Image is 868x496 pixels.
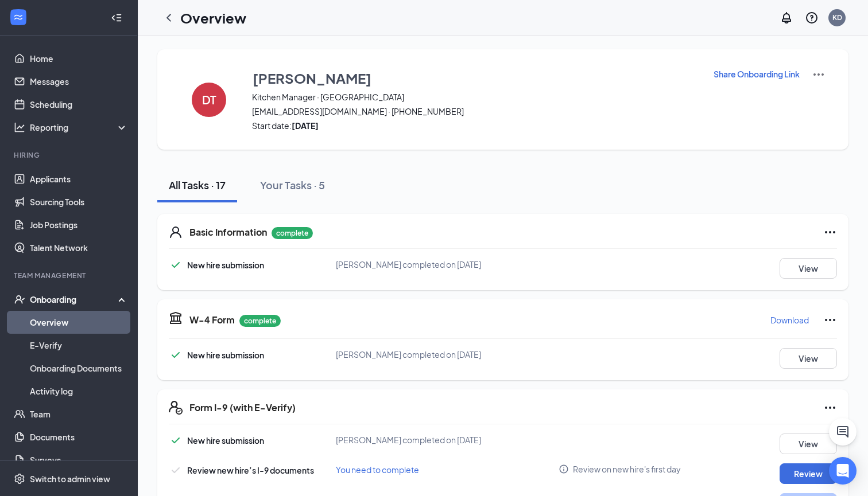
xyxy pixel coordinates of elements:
[14,473,25,485] svg: Settings
[714,68,800,80] p: Share Onboarding Link
[30,70,128,93] a: Messages
[30,334,128,357] a: E-Verify
[832,13,842,22] div: KD
[30,403,128,425] a: Team
[780,433,837,454] button: View
[559,464,569,474] svg: Info
[30,236,128,259] a: Talent Network
[30,47,128,70] a: Home
[252,91,699,103] span: Kitchen Manager · [GEOGRAPHIC_DATA]
[111,12,122,24] svg: Collapse
[13,11,24,23] svg: WorkstreamLogo
[162,11,176,25] svg: ChevronLeft
[14,271,126,280] div: Team Management
[14,122,25,133] svg: Analysis
[239,315,281,327] p: complete
[30,448,128,471] a: Surveys
[823,313,837,327] svg: Ellipses
[169,348,183,362] svg: Checkmark
[780,348,837,369] button: View
[30,122,129,133] div: Reporting
[180,8,246,28] h1: Overview
[823,225,837,239] svg: Ellipses
[189,226,267,239] h5: Basic Information
[260,178,325,192] div: Your Tasks · 5
[187,435,264,446] span: New hire submission
[829,418,857,446] button: ChatActive
[169,401,183,415] svg: FormI9EVerifyIcon
[30,213,128,236] a: Job Postings
[770,311,809,329] button: Download
[770,314,809,326] p: Download
[713,68,800,80] button: Share Onboarding Link
[780,258,837,279] button: View
[30,425,128,448] a: Documents
[189,314,235,326] h5: W-4 Form
[30,311,128,334] a: Overview
[812,68,826,81] img: More Actions
[30,357,128,380] a: Onboarding Documents
[30,190,128,213] a: Sourcing Tools
[14,294,25,305] svg: UserCheck
[187,260,264,270] span: New hire submission
[30,167,128,190] a: Applicants
[252,68,699,88] button: [PERSON_NAME]
[805,11,819,25] svg: QuestionInfo
[14,150,126,160] div: Hiring
[30,294,118,305] div: Onboarding
[169,225,183,239] svg: User
[336,435,481,445] span: [PERSON_NAME] completed on [DATE]
[253,68,371,88] h3: [PERSON_NAME]
[252,120,699,131] span: Start date:
[169,258,183,272] svg: Checkmark
[780,11,793,25] svg: Notifications
[336,464,419,475] span: You need to complete
[189,401,296,414] h5: Form I-9 (with E-Verify)
[30,93,128,116] a: Scheduling
[30,473,110,485] div: Switch to admin view
[272,227,313,239] p: complete
[180,68,238,131] button: DT
[169,433,183,447] svg: Checkmark
[336,349,481,360] span: [PERSON_NAME] completed on [DATE]
[202,96,216,104] h4: DT
[169,463,183,477] svg: Checkmark
[823,401,837,415] svg: Ellipses
[573,463,681,475] span: Review on new hire's first day
[187,465,314,475] span: Review new hire’s I-9 documents
[836,425,850,439] svg: ChatActive
[187,350,264,360] span: New hire submission
[169,178,226,192] div: All Tasks · 17
[829,457,857,485] div: Open Intercom Messenger
[292,120,319,131] strong: [DATE]
[336,259,481,270] span: [PERSON_NAME] completed on [DATE]
[169,311,183,325] svg: TaxGovernmentIcon
[780,463,837,484] button: Review
[252,106,699,117] span: [EMAIL_ADDRESS][DOMAIN_NAME] · [PHONE_NUMBER]
[30,380,128,403] a: Activity log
